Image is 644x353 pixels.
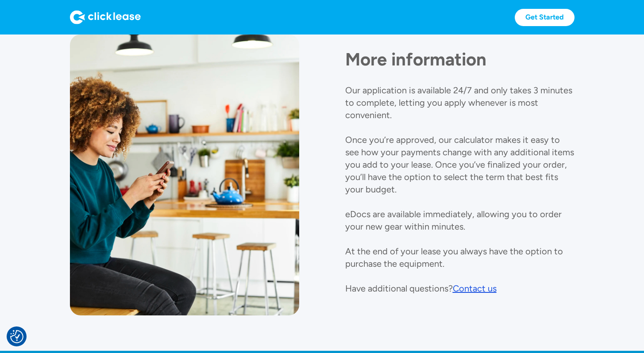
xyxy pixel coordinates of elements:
[453,283,497,294] div: Contact us
[10,330,23,343] button: Consent Preferences
[345,49,575,70] h1: More information
[70,10,141,24] img: Logo
[453,282,497,295] a: Contact us
[345,85,574,294] p: Our application is available 24/7 and only takes 3 minutes to complete, letting you apply wheneve...
[10,330,23,343] img: Revisit consent button
[515,9,575,26] a: Get Started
